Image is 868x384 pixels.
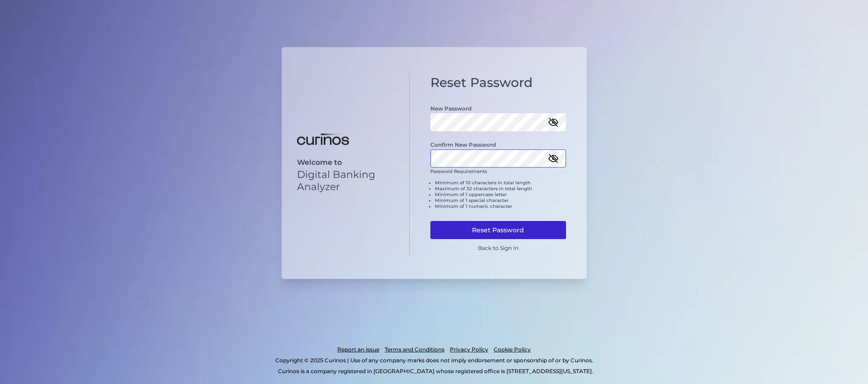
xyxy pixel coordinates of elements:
[435,186,566,192] li: Maximum of 32 characters in total length
[297,158,394,167] p: Welcome to
[385,344,444,355] a: Terms and Conditions
[430,141,496,148] label: Confirm New Password
[494,344,531,355] a: Cookie Policy
[478,245,519,251] a: Back to Sign In
[44,355,824,366] p: Copyright © 2025 Curinos | Use of any company marks does not imply endorsement or sponsorship of ...
[297,168,394,193] p: Digital Banking Analyzer
[430,168,566,216] div: Password Requirements
[337,344,379,355] a: Report an issue
[435,203,566,209] li: Minimum of 1 numeric character
[450,344,488,355] a: Privacy Policy
[430,221,566,239] button: Reset Password
[435,180,566,186] li: Minimum of 10 characters in total length
[435,192,566,197] li: Minimum of 1 uppercase letter
[435,197,566,203] li: Minimum of 1 special character
[430,75,566,91] h1: Reset Password
[297,134,349,145] img: Digital Banking Analyzer
[430,105,472,112] label: New Password
[47,366,824,377] p: Curinos is a company registered in [GEOGRAPHIC_DATA] whose registered office is [STREET_ADDRESS][...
